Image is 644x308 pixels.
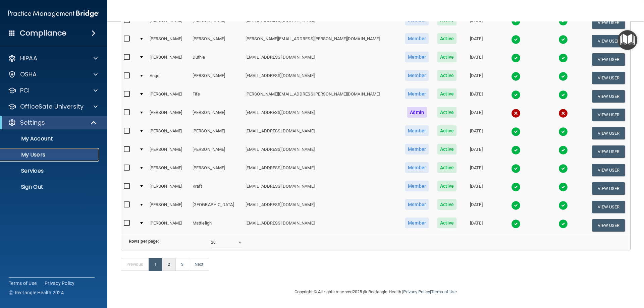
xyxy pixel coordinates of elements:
[147,161,190,179] td: [PERSON_NAME]
[147,106,190,124] td: [PERSON_NAME]
[558,164,568,173] img: tick.e7d51cea.svg
[437,199,457,210] span: Active
[147,50,190,69] td: [PERSON_NAME]
[8,54,98,62] a: HIPAA
[243,161,401,179] td: [EMAIL_ADDRESS][DOMAIN_NAME]
[190,161,243,179] td: [PERSON_NAME]
[405,125,429,136] span: Member
[592,127,625,139] button: View User
[190,142,243,161] td: [PERSON_NAME]
[8,7,99,20] img: PMB logo
[437,181,457,191] span: Active
[147,216,190,234] td: [PERSON_NAME]
[558,145,568,155] img: tick.e7d51cea.svg
[243,32,401,50] td: [PERSON_NAME][EMAIL_ADDRESS][PERSON_NAME][DOMAIN_NAME]
[4,135,96,142] p: My Account
[189,258,209,271] a: Next
[243,13,401,32] td: [EMAIL_ADDRESS][DOMAIN_NAME]
[461,69,492,87] td: [DATE]
[8,103,98,111] a: OfficeSafe University
[437,107,457,118] span: Active
[437,88,457,99] span: Active
[431,289,457,294] a: Terms of Use
[558,16,568,26] img: tick.e7d51cea.svg
[405,162,429,173] span: Member
[511,219,521,229] img: tick.e7d51cea.svg
[592,182,625,195] button: View User
[147,124,190,142] td: [PERSON_NAME]
[405,70,429,81] span: Member
[8,119,97,127] a: Settings
[592,35,625,47] button: View User
[511,53,521,63] img: tick.e7d51cea.svg
[461,179,492,198] td: [DATE]
[243,179,401,198] td: [EMAIL_ADDRESS][DOMAIN_NAME]
[175,258,189,271] a: 3
[20,103,84,111] p: OfficeSafe University
[461,198,492,216] td: [DATE]
[121,258,149,271] a: Previous
[511,90,521,100] img: tick.e7d51cea.svg
[511,109,521,118] img: cross.ca9f0e7f.svg
[528,260,636,287] iframe: Drift Widget Chat Controller
[190,179,243,198] td: Kraft
[405,88,429,99] span: Member
[511,201,521,210] img: tick.e7d51cea.svg
[592,53,625,66] button: View User
[45,280,75,287] a: Privacy Policy
[511,16,521,26] img: tick.e7d51cea.svg
[253,281,498,303] div: Copyright © All rights reserved 2025 @ Rectangle Health | |
[129,239,159,244] b: Rows per page:
[20,86,30,95] p: PCI
[20,54,37,62] p: HIPAA
[558,201,568,210] img: tick.e7d51cea.svg
[461,87,492,106] td: [DATE]
[147,179,190,198] td: [PERSON_NAME]
[243,87,401,106] td: [PERSON_NAME][EMAIL_ADDRESS][PERSON_NAME][DOMAIN_NAME]
[511,182,521,192] img: tick.e7d51cea.svg
[190,32,243,50] td: [PERSON_NAME]
[405,144,429,155] span: Member
[437,144,457,155] span: Active
[243,198,401,216] td: [EMAIL_ADDRESS][DOMAIN_NAME]
[20,28,66,38] h4: Compliance
[149,258,162,271] a: 1
[558,109,568,118] img: cross.ca9f0e7f.svg
[592,145,625,158] button: View User
[405,199,429,210] span: Member
[243,216,401,234] td: [EMAIL_ADDRESS][DOMAIN_NAME]
[190,69,243,87] td: [PERSON_NAME]
[407,107,427,118] span: Admin
[243,106,401,124] td: [EMAIL_ADDRESS][DOMAIN_NAME]
[437,125,457,136] span: Active
[558,127,568,136] img: tick.e7d51cea.svg
[405,181,429,191] span: Member
[437,218,457,228] span: Active
[190,106,243,124] td: [PERSON_NAME]
[190,124,243,142] td: [PERSON_NAME]
[243,142,401,161] td: [EMAIL_ADDRESS][DOMAIN_NAME]
[147,198,190,216] td: [PERSON_NAME]
[461,124,492,142] td: [DATE]
[8,86,98,95] a: PCI
[511,35,521,44] img: tick.e7d51cea.svg
[592,90,625,103] button: View User
[147,87,190,106] td: [PERSON_NAME]
[461,106,492,124] td: [DATE]
[558,90,568,100] img: tick.e7d51cea.svg
[558,53,568,63] img: tick.e7d51cea.svg
[558,182,568,192] img: tick.e7d51cea.svg
[147,13,190,32] td: [PERSON_NAME]
[437,33,457,44] span: Active
[461,142,492,161] td: [DATE]
[243,124,401,142] td: [EMAIL_ADDRESS][DOMAIN_NAME]
[592,219,625,232] button: View User
[243,69,401,87] td: [EMAIL_ADDRESS][DOMAIN_NAME]
[592,16,625,29] button: View User
[20,70,37,78] p: OSHA
[9,289,64,296] span: Ⓒ Rectangle Health 2024
[511,145,521,155] img: tick.e7d51cea.svg
[20,119,45,127] p: Settings
[511,72,521,81] img: tick.e7d51cea.svg
[511,127,521,136] img: tick.e7d51cea.svg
